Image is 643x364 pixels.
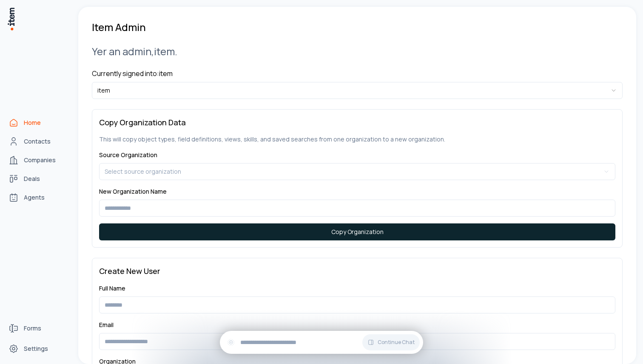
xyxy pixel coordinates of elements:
[220,331,423,354] div: Continue Chat
[7,7,15,31] img: Item Brain Logo
[99,223,615,240] button: Copy Organization
[24,193,45,202] span: Agents
[99,284,125,292] label: Full Name
[5,114,70,131] a: Home
[92,44,623,58] h2: Yer an admin, item .
[24,119,41,127] span: Home
[24,344,48,353] span: Settings
[24,137,51,146] span: Contacts
[378,339,415,346] span: Continue Chat
[99,151,157,159] label: Source Organization
[99,116,615,128] h3: Copy Organization Data
[5,133,70,150] a: Contacts
[99,321,114,329] label: Email
[24,324,41,333] span: Forms
[5,152,70,169] a: Companies
[99,265,615,277] h3: Create New User
[24,175,40,183] span: Deals
[99,135,615,144] p: This will copy object types, field definitions, views, skills, and saved searches from one organi...
[99,187,167,195] label: New Organization Name
[5,320,70,337] a: Forms
[92,68,623,79] h4: Currently signed into: item
[5,170,70,187] a: deals
[5,189,70,206] a: Agents
[5,340,70,357] a: Settings
[24,156,56,164] span: Companies
[362,334,420,350] button: Continue Chat
[92,20,146,34] h1: Item Admin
